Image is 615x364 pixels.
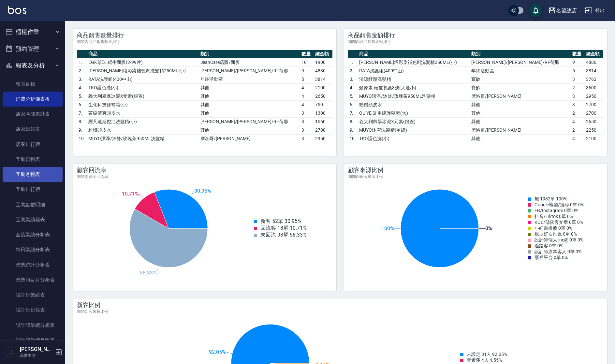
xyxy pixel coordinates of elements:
[571,50,584,58] th: 數量
[584,100,603,109] td: 2700
[529,4,542,17] button: save
[314,100,332,109] td: 750
[314,50,332,58] th: 總金額
[3,287,63,302] a: 設計師業績表
[314,134,332,143] td: 2950
[77,174,332,180] div: 期間內顧客回流率
[348,75,358,83] td: 3.
[3,77,63,92] a: 報表目錄
[199,83,300,92] td: 其他
[348,134,358,143] td: 10.
[77,39,332,45] div: 期間內商品銷售數量排行
[528,214,584,220] div: 抖音/Tiktok 0單 0%
[470,100,571,109] td: 其他
[584,50,603,58] th: 總金額
[3,182,63,197] a: 互助排行榜
[3,107,63,122] a: 店家區間累計表
[3,197,63,212] a: 互助點數明細
[470,58,571,66] td: [PERSON_NAME]/[PERSON_NAME]/RF荷那
[209,349,226,355] text: 92.05%
[470,92,571,100] td: 摩洛哥/[PERSON_NAME]
[300,100,314,109] td: 4
[87,109,199,117] td: 茶樹清爽頭皮水
[300,75,314,83] td: 5
[87,75,199,83] td: RATA洗護組(400中山)
[77,166,332,174] div: 顧客回流率
[87,100,199,109] td: 生化科技修補霜(小)
[87,83,199,92] td: TKO護色洗(小)
[584,75,603,83] td: 3762
[348,39,604,45] div: 期間內商品銷售金額排行
[470,83,571,92] td: 寶齡
[584,92,603,100] td: 2950
[348,83,358,92] td: 4.
[3,122,63,137] a: 店家日報表
[358,92,470,100] td: MUYO潔淨/沐舒/玫瑰茶950ML洗髮精
[314,75,332,83] td: 3814
[528,249,584,255] div: 設計師原本客人 0單 0%
[314,109,332,117] td: 1300
[571,100,584,109] td: 3
[3,40,63,57] button: 預約管理
[140,269,157,276] text: 58.33%
[358,134,470,143] td: TKO護色洗(小)
[358,66,470,75] td: RATA洗護組(400中山)
[358,126,470,134] td: MUYO沐宥洗髮精(單罐)
[470,126,571,134] td: 摩洛哥/[PERSON_NAME]
[300,66,314,75] td: 9
[314,58,332,66] td: 1900
[20,353,53,358] p: 高階主管
[87,117,199,126] td: 羅凡迪斯控油洗髮精(小)
[87,50,199,58] th: 商品
[358,83,470,92] td: 髮原素 頭皮養護3號(大送小)
[254,225,307,232] div: 回流客 18單 10.71%
[348,100,358,109] td: 6.
[571,66,584,75] td: 5
[77,126,87,134] td: 9.
[254,218,307,225] div: 新客 52單 30.95%
[470,75,571,83] td: 寶齡
[300,134,314,143] td: 3
[348,58,358,66] td: 1.
[584,83,603,92] td: 3600
[87,58,199,66] td: EGF.珍珠.鍋牛面膜(2-99片)
[87,126,199,134] td: 粉鑽頭皮水
[571,117,584,126] td: 4
[528,196,584,202] div: 無 1982單 100%
[470,117,571,126] td: 其他
[199,58,300,66] td: JeanCare店販/面膜
[300,92,314,100] td: 4
[528,255,584,261] div: 票券平台 0單 0%
[199,117,300,126] td: [PERSON_NAME]/[PERSON_NAME]/RF荷那
[87,134,199,143] td: MUYO潔淨/沐舒/玫瑰茶950ML洗髮精
[582,5,607,17] button: 登出
[20,346,53,353] h5: [PERSON_NAME]
[3,227,63,242] a: 全店業績分析表
[5,346,18,359] img: Person
[314,66,332,75] td: 4880
[584,117,603,126] td: 2650
[199,92,300,100] td: 其他
[348,66,358,75] td: 2.
[3,137,63,152] a: 店家排行榜
[348,92,358,100] td: 5.
[77,31,332,39] div: 商品銷售數量排行
[584,126,603,134] td: 2250
[300,83,314,92] td: 4
[77,100,87,109] td: 6.
[470,134,571,143] td: 其他
[571,134,584,143] td: 4
[358,58,470,66] td: [PERSON_NAME]塔彩染補色劑洗髮精250ML(小)
[199,100,300,109] td: 其他
[300,117,314,126] td: 3
[77,301,603,309] div: 新客比例
[3,57,63,74] button: 報表及分析
[199,50,300,58] th: 類別
[3,212,63,227] a: 互助業績報表
[381,225,394,231] text: 100%
[3,302,63,317] a: 設計師日報表
[3,318,63,333] a: 設計師業績分析表
[571,75,584,83] td: 3
[571,109,584,117] td: 2
[314,83,332,92] td: 2100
